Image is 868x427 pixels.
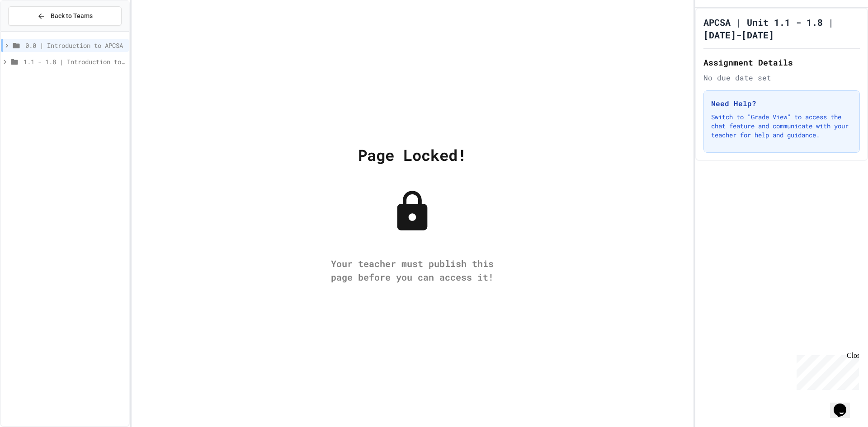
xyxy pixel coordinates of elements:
h2: Assignment Details [703,56,860,69]
span: Back to Teams [51,11,93,21]
button: Back to Teams [8,6,122,26]
div: No due date set [703,72,860,83]
iframe: chat widget [793,352,859,390]
p: Switch to "Grade View" to access the chat feature and communicate with your teacher for help and ... [711,113,852,140]
iframe: chat widget [830,391,859,418]
span: 1.1 - 1.8 | Introduction to Java [24,57,125,66]
div: Your teacher must publish this page before you can access it! [322,257,503,284]
h1: APCSA | Unit 1.1 - 1.8 | [DATE]-[DATE] [703,16,860,41]
div: Chat with us now!Close [4,4,62,57]
div: Page Locked! [358,143,467,166]
span: 0.0 | Introduction to APCSA [25,41,125,50]
h3: Need Help? [711,98,852,109]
